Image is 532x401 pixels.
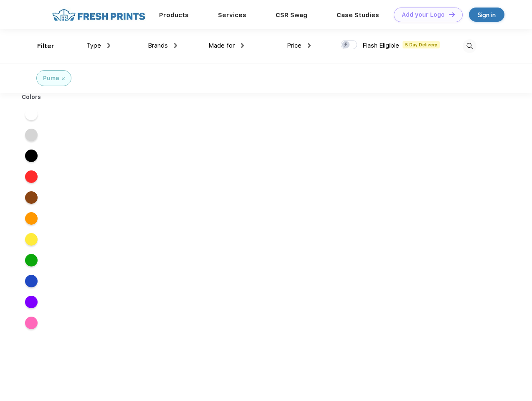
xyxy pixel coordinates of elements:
[15,93,48,102] div: Colors
[37,41,54,51] div: Filter
[403,41,440,48] span: 5 Day Delivery
[276,11,307,19] a: CSR Swag
[478,10,496,20] div: Sign in
[86,42,101,49] span: Type
[362,42,399,49] span: Flash Eligible
[449,12,455,17] img: DT
[159,11,189,19] a: Products
[208,42,235,49] span: Made for
[463,39,476,53] img: desktop_search.svg
[148,42,168,49] span: Brands
[241,43,244,48] img: dropdown.png
[287,42,301,49] span: Price
[308,43,311,48] img: dropdown.png
[469,8,504,22] a: Sign in
[402,11,445,18] div: Add your Logo
[50,8,148,22] img: fo%20logo%202.webp
[218,11,246,19] a: Services
[43,74,59,83] div: Puma
[62,77,65,80] img: filter_cancel.svg
[174,43,177,48] img: dropdown.png
[107,43,110,48] img: dropdown.png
